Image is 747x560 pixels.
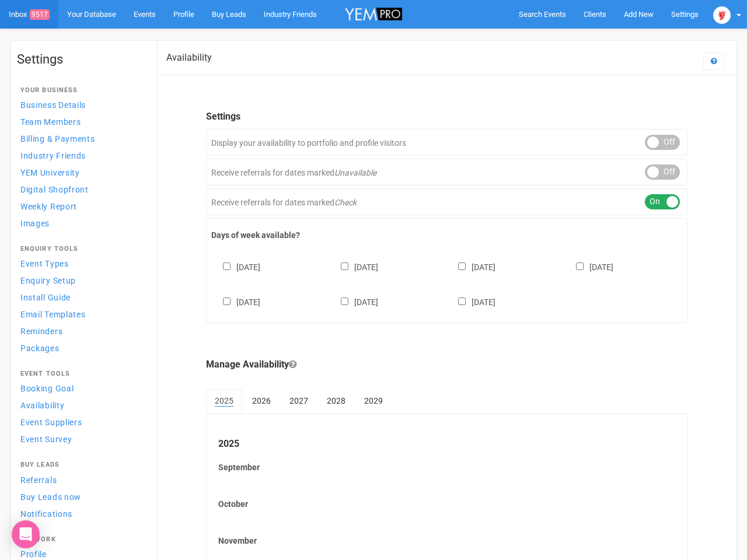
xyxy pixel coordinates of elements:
[20,401,64,410] span: Availability
[20,310,86,319] span: Email Templates
[30,9,50,20] span: 9517
[17,414,145,430] a: Event Suppliers
[20,536,142,543] h4: Network
[211,229,682,241] label: Days of week available?
[211,260,260,273] label: [DATE]
[281,389,317,412] a: 2027
[20,418,82,427] span: Event Suppliers
[17,489,145,505] a: Buy Leads now
[334,198,357,207] em: Check
[564,260,613,273] label: [DATE]
[17,114,145,129] a: Team Members
[329,295,378,308] label: [DATE]
[218,437,675,451] legend: 2025
[223,297,231,305] input: [DATE]
[576,262,584,270] input: [DATE]
[206,159,687,185] div: Receive referrals for dates marked
[713,6,731,24] img: open-uri20250107-2-1pbi2ie
[17,181,145,197] a: Digital Shopfront
[17,431,145,447] a: Event Survey
[206,129,687,156] div: Display your availability to portfolio and profile visitors
[341,262,348,270] input: [DATE]
[20,185,89,194] span: Digital Shopfront
[334,168,376,177] em: Unavailable
[20,344,60,353] span: Packages
[329,260,378,273] label: [DATE]
[20,87,142,94] h4: Your Business
[17,289,145,305] a: Install Guide
[20,370,142,377] h4: Event Tools
[20,276,76,285] span: Enquiry Setup
[519,10,566,19] span: Search Events
[17,148,145,163] a: Industry Friends
[458,297,466,305] input: [DATE]
[20,202,77,211] span: Weekly Report
[211,295,260,308] label: [DATE]
[624,10,654,19] span: Add New
[12,520,40,548] div: Open Intercom Messenger
[20,293,71,302] span: Install Guide
[206,188,687,215] div: Receive referrals for dates marked
[318,389,354,412] a: 2028
[341,297,348,305] input: [DATE]
[446,260,495,273] label: [DATE]
[355,389,392,412] a: 2029
[17,506,145,521] a: Notifications
[17,52,145,66] h1: Settings
[20,219,50,228] span: Images
[20,259,69,268] span: Event Types
[20,134,95,143] span: Billing & Payments
[20,100,86,110] span: Business Details
[17,97,145,113] a: Business Details
[20,461,142,468] h4: Buy Leads
[17,306,145,322] a: Email Templates
[20,246,142,253] h4: Enquiry Tools
[218,461,675,473] label: September
[20,435,72,444] span: Event Survey
[17,272,145,288] a: Enquiry Setup
[17,256,145,271] a: Event Types
[458,262,466,270] input: [DATE]
[218,535,675,547] label: November
[17,323,145,339] a: Reminders
[17,397,145,413] a: Availability
[17,164,145,180] a: YEM University
[206,110,687,124] legend: Settings
[17,131,145,146] a: Billing & Payments
[206,358,687,372] legend: Manage Availability
[223,262,231,270] input: [DATE]
[20,384,74,393] span: Booking Goal
[218,498,675,510] label: October
[17,198,145,214] a: Weekly Report
[584,10,606,19] span: Clients
[17,215,145,231] a: Images
[243,389,280,412] a: 2026
[20,327,62,336] span: Reminders
[20,509,72,519] span: Notifications
[17,340,145,356] a: Packages
[17,380,145,396] a: Booking Goal
[20,168,80,177] span: YEM University
[17,472,145,488] a: Referrals
[166,52,212,63] h2: Availability
[20,117,81,127] span: Team Members
[446,295,495,308] label: [DATE]
[206,389,242,414] a: 2025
